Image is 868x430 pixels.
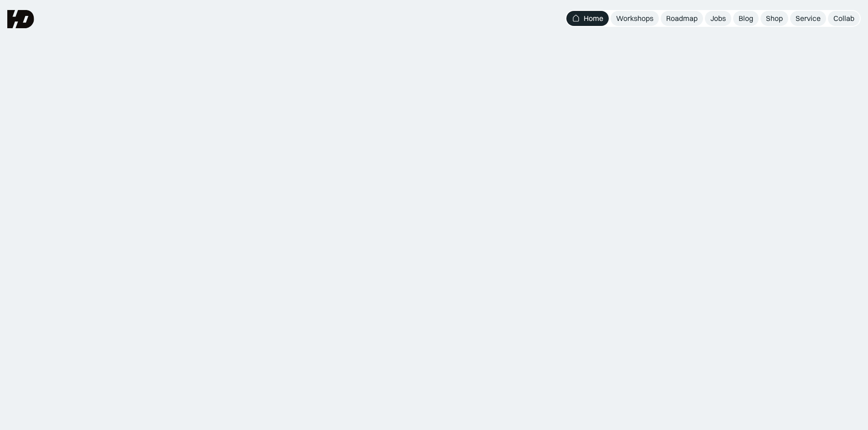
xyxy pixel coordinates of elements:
[611,11,659,26] a: Workshops
[666,14,698,23] div: Roadmap
[584,14,603,23] div: Home
[739,14,753,23] div: Blog
[705,11,731,26] a: Jobs
[790,11,826,26] a: Service
[766,14,783,23] div: Shop
[710,14,726,23] div: Jobs
[796,14,821,23] div: Service
[828,11,860,26] a: Collab
[733,11,759,26] a: Blog
[833,14,854,23] div: Collab
[760,11,788,26] a: Shop
[661,11,703,26] a: Roadmap
[616,14,653,23] div: Workshops
[566,11,609,26] a: Home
